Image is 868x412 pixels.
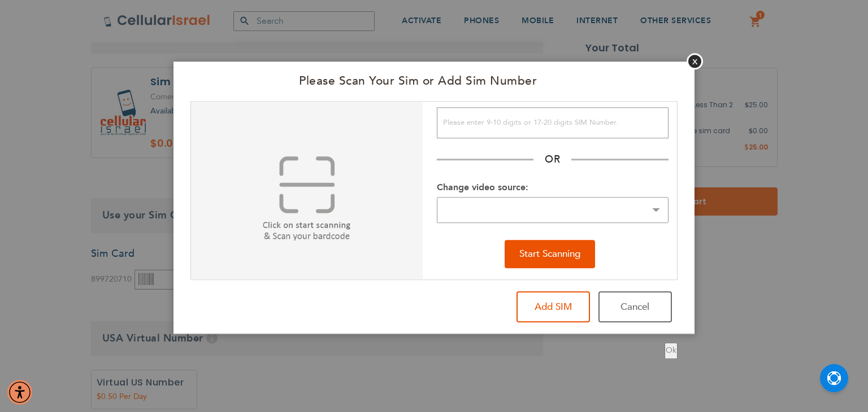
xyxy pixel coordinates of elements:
[191,102,423,316] img: click-scan.jpg
[517,291,590,322] button: Add SIM
[505,240,595,268] button: Start Scanning
[533,152,571,167] h2: OR
[190,62,645,90] h2: Please Scan Your Sim or Add Sim Number
[620,300,649,313] span: Cancel
[437,107,669,138] input: Please enter 9-10 digits or 17-20 digits SIM Number.
[437,181,528,194] label: Change video source:
[665,343,678,359] button: Ok
[666,345,676,356] span: Ok
[598,291,672,322] button: Cancel
[7,380,32,405] div: Accessibility Menu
